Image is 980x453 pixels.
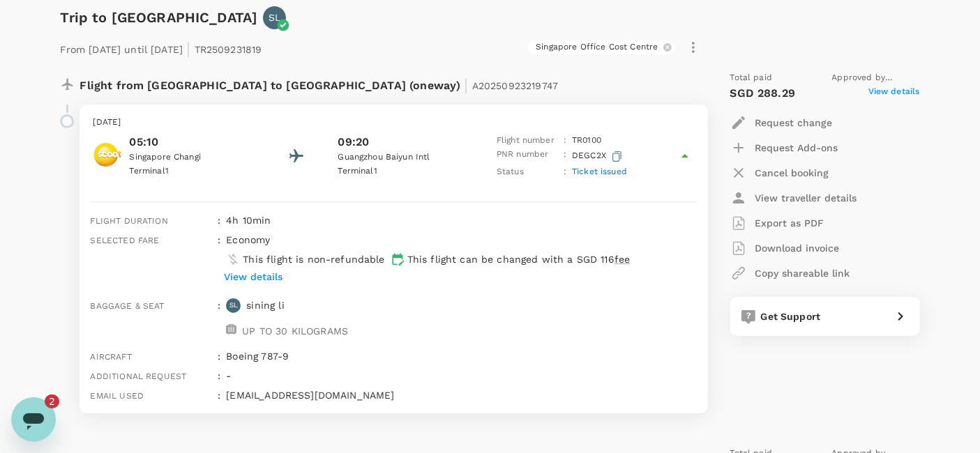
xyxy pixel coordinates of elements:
span: View details [868,85,920,102]
span: A20250923219747 [472,80,558,91]
span: | [465,75,469,95]
p: [DATE] [93,116,694,130]
div: Singapore Office Cost Centre [527,40,675,54]
p: From [DATE] until [DATE] TR2509231819 [61,35,262,60]
div: : [212,383,220,402]
span: Flight duration [91,216,168,226]
p: SL [229,300,238,310]
p: Terminal 1 [338,164,463,178]
p: economy [226,233,270,247]
p: sining li [246,298,284,312]
p: View details [224,270,282,284]
p: : [564,165,566,179]
div: : [212,208,220,227]
p: PNR number [497,148,558,165]
span: Total paid [730,71,773,85]
p: Singapore Changi [130,151,255,164]
div: : [212,344,220,363]
p: SL [269,10,280,24]
button: Request change [730,110,833,135]
button: Export as PDF [730,210,824,236]
button: View traveller details [730,185,857,210]
p: Download invoice [755,241,840,255]
p: View traveller details [755,191,857,205]
p: 09:20 [338,134,369,151]
p: Export as PDF [755,216,824,230]
img: Scoot [93,141,121,169]
span: Baggage & seat [91,301,165,311]
p: Cancel booking [755,166,829,180]
p: UP TO 30 KILOGRAMS [242,324,348,338]
p: This flight can be changed with a SGD 116 [407,252,631,266]
iframe: Button to launch messaging window, 2 unread messages [11,397,56,442]
p: This flight is non-refundable [243,252,384,266]
p: Flight number [497,134,558,148]
p: DEGC2X [572,148,625,165]
p: 4h 10min [226,213,696,227]
button: Request Add-ons [730,135,838,160]
p: Copy shareable link [755,266,850,280]
button: View details [220,266,286,287]
img: baggage-icon [226,324,236,335]
p: Terminal 1 [130,164,255,178]
span: Ticket issued [572,167,627,176]
p: [EMAIL_ADDRESS][DOMAIN_NAME] [226,388,696,402]
p: : [564,148,566,165]
span: Get Support [761,311,821,322]
span: Approved by [832,71,920,85]
p: : [564,134,566,148]
button: Cancel booking [730,160,829,185]
span: Selected fare [91,236,160,245]
button: Download invoice [730,236,840,261]
p: TR 0100 [572,134,601,148]
iframe: Number of unread messages [45,394,73,408]
p: SGD 288.29 [730,85,796,102]
div: : [212,293,220,344]
div: Boeing 787-9 [220,344,696,363]
span: Email used [91,391,144,401]
p: Status [497,165,558,179]
div: - [220,363,696,383]
div: : [212,363,220,383]
p: 05:10 [130,134,255,151]
p: Request change [755,116,833,130]
span: Aircraft [91,352,132,362]
span: fee [615,254,630,265]
span: | [186,39,190,59]
h6: Trip to [GEOGRAPHIC_DATA] [61,6,258,29]
span: Singapore Office Cost Centre [527,41,666,53]
p: Request Add-ons [755,141,838,155]
button: Copy shareable link [730,261,850,286]
span: Additional request [91,371,187,381]
div: : [212,227,220,293]
p: Flight from [GEOGRAPHIC_DATA] to [GEOGRAPHIC_DATA] (oneway) [80,71,559,96]
p: Guangzhou Baiyun Intl [338,151,463,164]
